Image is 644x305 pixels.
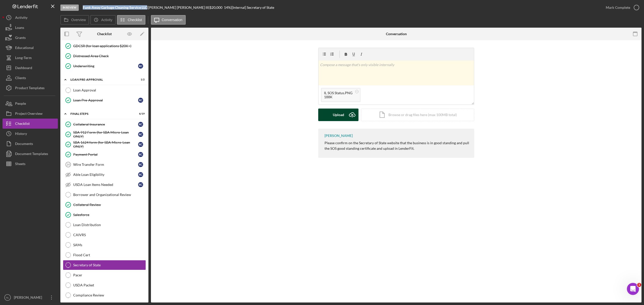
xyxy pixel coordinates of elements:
div: Upload [333,109,344,121]
div: Collateral Insurance [73,122,138,126]
button: Checklist [3,119,58,129]
div: In Review [60,5,79,11]
div: R C [138,162,143,167]
span: $20,000 [210,5,222,10]
iframe: Intercom live chat [627,283,639,295]
div: Collateral Review [73,203,146,207]
button: Long-Term [3,53,58,63]
div: R C [138,142,143,147]
div: Checklist [97,32,112,36]
div: SAMs [73,243,146,247]
a: UnderwritingRC [63,61,146,71]
div: Loans [15,23,24,34]
div: FINAL STEPS [70,112,132,115]
div: Project Overview [15,109,43,120]
div: R C [138,64,143,69]
div: GDCSR (for loan applications $20K+) [73,44,146,48]
button: Grants [3,33,58,43]
div: Flood Cert [73,253,146,257]
div: USDA Loan Items Needed [73,183,138,187]
a: Salesforce [63,210,146,220]
button: Sheets [3,159,58,169]
button: Loans [3,23,58,33]
a: Loan Pre-ApprovalRC [63,95,146,105]
button: Document Templates [3,149,58,159]
text: NL [6,296,9,299]
div: R C [138,132,143,137]
div: Grants [15,33,26,44]
div: Dashboard [15,63,32,74]
div: Mark Complete [606,3,630,13]
div: [PERSON_NAME] [13,292,45,304]
a: Compliance Review [63,290,146,300]
div: Long-Term [15,53,32,64]
button: Educational [3,43,58,53]
div: Loan Distribution [73,223,146,227]
div: | [Internal] Secretary of State [231,6,274,10]
button: Dashboard [3,63,58,73]
p: Please confirm on the Secretary of State website that the business is in good standing and pull t... [325,140,469,151]
div: 188K [324,95,352,99]
div: R C [138,172,143,177]
div: Product Templates [15,83,45,94]
div: Loan Pre-Approval [73,98,138,102]
button: Checklist [117,15,145,25]
a: SBA 1624 form (for SBA Micro-Loan ONLY)RC [63,139,146,149]
div: Payment Portal [73,152,138,157]
div: Wire Transfer Form [73,163,138,167]
div: SBA 1624 form (for SBA Micro-Loan ONLY) [73,140,138,148]
div: Pacer [73,273,146,277]
label: Checklist [128,18,142,22]
div: 14 % [224,6,231,10]
div: Documents [15,139,33,150]
div: 6 / 19 [136,112,145,115]
a: Payment PortalRC [63,149,146,160]
div: [PERSON_NAME] [325,134,353,138]
a: Borrower and Organizational Review [63,190,146,200]
a: Loan Approval [63,85,146,95]
button: Product Templates [3,83,58,93]
a: USDA Packet [63,280,146,290]
a: Secretary of State [63,260,146,270]
a: CAIVRS [63,230,146,240]
button: NL[PERSON_NAME] [3,292,58,302]
button: Clients [3,73,58,83]
div: Underwriting [73,64,138,68]
div: Conversation [386,32,407,36]
div: Distressed Area Check [73,54,146,58]
label: Overview [71,18,86,22]
a: Flood Cert [63,250,146,260]
button: Overview [60,15,89,25]
div: R C [138,122,143,127]
div: Checklist [15,119,30,130]
button: Activity [90,15,115,25]
tspan: 24 [67,163,70,166]
button: History [3,129,58,139]
div: Compliance Review [73,293,146,297]
a: People [3,98,58,109]
div: 1 / 2 [136,78,145,81]
div: Clients [15,73,26,84]
a: 24Wire Transfer FormRC [63,160,146,170]
a: Documents [3,139,58,149]
div: Salesforce [73,213,146,217]
div: SBA 912 Form (for SBA Micro-Loan ONLY) [73,130,138,138]
span: 1 [637,283,641,287]
a: Project Overview [3,109,58,119]
button: Activity [3,13,58,23]
div: USDA Packet [73,283,146,287]
button: Upload [318,109,358,121]
button: Conversation [151,15,186,25]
